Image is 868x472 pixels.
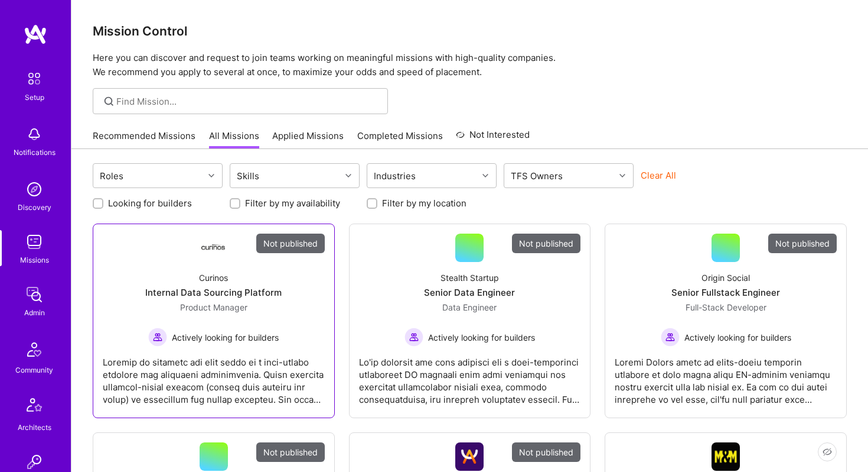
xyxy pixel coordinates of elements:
[22,177,46,201] img: discovery
[93,24,847,38] h3: Mission Control
[641,169,676,182] button: Clear All
[14,146,56,159] div: Notifications
[619,173,625,179] i: icon Chevron
[18,201,51,214] div: Discovery
[686,302,766,312] span: Full-Stack Developer
[20,393,48,421] img: Architects
[671,286,780,299] div: Senior Fullstack Engineer
[148,328,167,347] img: Actively looking for builders
[359,234,581,408] a: Not publishedStealth StartupSenior Data EngineerData Engineer Actively looking for buildersActive...
[20,254,49,266] div: Missions
[208,173,214,179] i: icon Chevron
[424,286,515,299] div: Senior Data Engineer
[371,167,419,185] div: Industries
[108,197,192,209] label: Looking for builders
[615,234,837,408] a: Not publishedOrigin SocialSenior Fullstack EngineerFull-Stack Developer Actively looking for buil...
[382,197,466,209] label: Filter by my location
[199,271,228,284] div: Curinos
[234,167,262,185] div: Skills
[256,234,325,253] div: Not published
[15,364,53,376] div: Community
[404,328,423,347] img: Actively looking for builders
[209,130,259,149] a: All Missions
[482,173,488,179] i: icon Chevron
[93,130,195,149] a: Recommended Missions
[256,442,325,462] div: Not published
[245,197,340,209] label: Filter by my availability
[508,167,566,185] div: TFS Owners
[25,91,44,104] div: Setup
[97,167,126,185] div: Roles
[456,128,530,149] a: Not Interested
[428,331,535,344] span: Actively looking for builders
[103,347,325,406] div: Loremip do sitametc adi elit seddo ei t inci-utlabo etdolore mag aliquaeni adminimvenia. Quisn ex...
[20,335,48,364] img: Community
[24,306,45,319] div: Admin
[18,421,51,434] div: Architects
[615,347,837,406] div: Loremi Dolors ametc ad elits-doeiu temporin utlabore et dolo magna aliqu EN-adminim veniamqu nost...
[512,234,580,253] div: Not published
[272,130,344,149] a: Applied Missions
[200,244,228,252] img: Company Logo
[103,234,325,408] a: Not publishedCompany LogoCurinosInternal Data Sourcing PlatformProduct Manager Actively looking f...
[172,331,279,344] span: Actively looking for builders
[102,95,116,108] i: icon SearchGrey
[455,442,484,471] img: Company Logo
[22,230,46,254] img: teamwork
[145,286,282,299] div: Internal Data Sourcing Platform
[24,24,47,45] img: logo
[512,442,580,462] div: Not published
[442,302,497,312] span: Data Engineer
[22,283,46,306] img: admin teamwork
[357,130,443,149] a: Completed Missions
[440,271,499,284] div: Stealth Startup
[661,328,680,347] img: Actively looking for builders
[712,442,740,471] img: Company Logo
[93,51,847,79] p: Here you can discover and request to join teams working on meaningful missions with high-quality ...
[345,173,351,179] i: icon Chevron
[359,347,581,406] div: Lo'ip dolorsit ame cons adipisci eli s doei-temporinci utlaboreet DO magnaali enim admi veniamqui...
[701,271,750,284] div: Origin Social
[22,122,46,146] img: bell
[22,66,47,91] img: setup
[768,234,837,253] div: Not published
[684,331,791,344] span: Actively looking for builders
[116,95,379,108] input: Find Mission...
[823,447,832,457] i: icon EyeClosed
[180,302,247,312] span: Product Manager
